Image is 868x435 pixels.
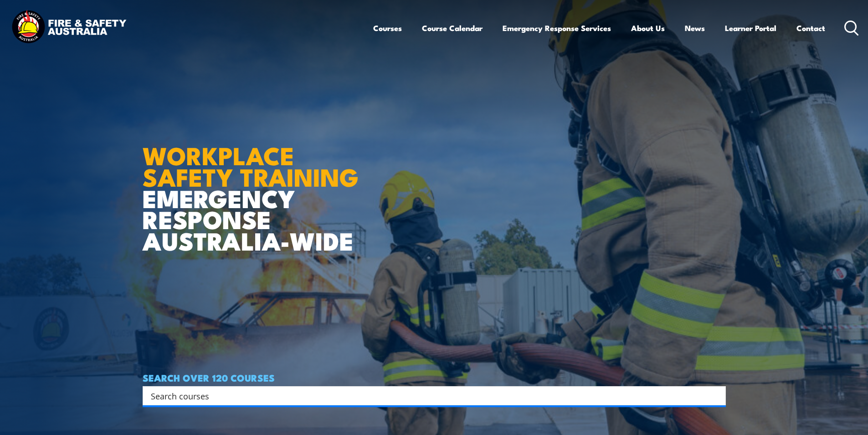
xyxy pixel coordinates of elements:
[151,389,706,403] input: Search input
[143,372,726,383] h4: SEARCH OVER 120 COURSES
[725,16,776,40] a: Learner Portal
[631,16,665,40] a: About Us
[685,16,705,40] a: News
[710,389,723,402] button: Search magnifier button
[422,16,483,40] a: Course Calendar
[153,389,708,402] form: Search form
[143,121,365,251] h1: EMERGENCY RESPONSE AUSTRALIA-WIDE
[143,136,359,195] strong: WORKPLACE SAFETY TRAINING
[503,16,611,40] a: Emergency Response Services
[796,16,825,40] a: Contact
[373,16,402,40] a: Courses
